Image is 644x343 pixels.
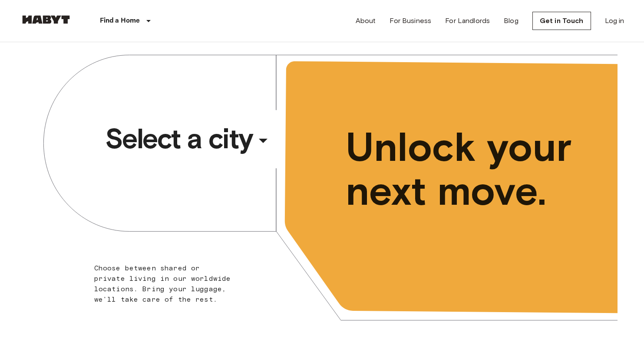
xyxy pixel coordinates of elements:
a: For Landlords [445,16,490,26]
p: Find a Home [100,16,140,26]
span: Unlock your next move. [346,125,582,213]
span: Choose between shared or private living in our worldwide locations. Bring your luggage, we'll tak... [94,264,231,303]
a: About [356,16,376,26]
a: Log in [605,16,624,26]
a: For Business [390,16,431,26]
a: Get in Touch [532,12,591,30]
button: Select a city [102,119,277,159]
img: Habyt [20,15,72,24]
span: Select a city [105,121,253,156]
a: Blog [504,16,519,26]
